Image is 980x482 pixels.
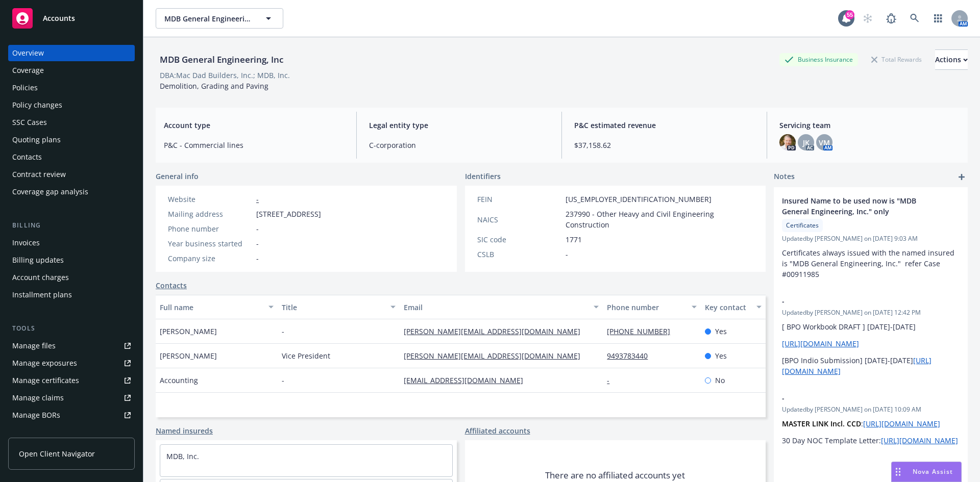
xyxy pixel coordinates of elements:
a: Account charges [8,269,135,286]
span: There are no affiliated accounts yet [545,469,685,481]
a: Manage BORs [8,407,135,423]
div: FEIN [477,194,561,205]
div: Phone number [168,223,252,234]
div: SIC code [477,234,561,245]
div: Billing [8,220,135,231]
div: Insured Name to be used now is "MDB General Engineering, Inc." onlyCertificatesUpdatedby [PERSON_... [774,187,968,288]
div: SSC Cases [12,114,47,131]
span: [STREET_ADDRESS] [256,209,321,219]
a: [EMAIL_ADDRESS][DOMAIN_NAME] [404,375,531,385]
span: Updated by [PERSON_NAME] on [DATE] 10:09 AM [782,405,960,414]
a: Named insureds [156,425,213,436]
p: 30 Day NOC Template Letter: [782,435,960,446]
div: Manage claims [12,390,64,406]
span: Insured Name to be used now is "MDB General Engineering, Inc." only [782,195,933,217]
span: - [256,238,259,249]
a: - [256,194,259,204]
div: Company size [168,253,252,264]
div: Actions [935,50,968,69]
span: No [715,375,725,386]
p: [ BPO Workbook DRAFT ] [DATE]-[DATE] [782,321,960,332]
strong: MASTER LINK Incl. CCD [782,419,861,428]
a: Report a Bug [881,8,901,29]
span: - [282,375,284,386]
span: Accounting [160,375,198,386]
span: Updated by [PERSON_NAME] on [DATE] 12:42 PM [782,308,960,317]
div: MDB General Engineering, Inc [156,53,287,66]
button: Full name [156,295,278,319]
button: Title [278,295,400,319]
div: Total Rewards [866,53,927,66]
div: Account charges [12,269,69,286]
a: 9493783440 [607,351,656,361]
div: Policy changes [12,97,62,113]
div: -Updatedby [PERSON_NAME] on [DATE] 12:42 PM[ BPO Workbook DRAFT ] [DATE]-[DATE][URL][DOMAIN_NAME]... [774,288,968,385]
a: Overview [8,45,135,61]
div: Manage BORs [12,407,60,423]
button: Phone number [603,295,700,319]
div: Contract review [12,166,66,183]
a: Invoices [8,235,135,251]
a: [URL][DOMAIN_NAME] [863,419,940,428]
span: Yes [715,326,727,337]
span: Identifiers [465,171,501,182]
div: CSLB [477,249,561,260]
div: Quoting plans [12,132,61,148]
a: Policies [8,80,135,96]
span: - [782,296,933,307]
div: 55 [845,10,854,19]
div: Phone number [607,302,685,313]
a: Manage certificates [8,372,135,389]
span: C-corporation [369,140,549,150]
span: P&C - Commercial lines [164,140,344,150]
span: - [282,326,284,337]
div: Email [404,302,587,313]
a: - [607,375,618,385]
span: - [256,253,259,264]
span: [US_EMPLOYER_IDENTIFICATION_NUMBER] [566,194,712,205]
a: Policy changes [8,97,135,113]
div: NAICS [477,214,561,225]
a: [PERSON_NAME][EMAIL_ADDRESS][DOMAIN_NAME] [404,351,589,361]
div: Overview [12,45,44,61]
div: Website [168,194,252,205]
button: Actions [935,49,968,70]
a: Contacts [156,280,187,291]
span: P&C estimated revenue [574,120,754,131]
a: Accounts [8,4,135,33]
div: Policies [12,80,38,96]
div: Coverage [12,62,44,79]
div: Coverage gap analysis [12,184,88,200]
span: Notes [774,171,795,183]
span: Legal entity type [369,120,549,131]
a: Installment plans [8,287,135,303]
a: Start snowing [857,8,878,29]
div: Key contact [705,302,750,313]
span: - [782,393,933,403]
div: Manage exposures [12,355,77,371]
div: Tools [8,323,135,334]
span: Account type [164,120,344,131]
div: Billing updates [12,252,64,268]
span: 1771 [566,234,582,245]
a: Search [904,8,925,29]
span: Nova Assist [913,467,953,476]
a: Manage files [8,338,135,354]
a: Manage claims [8,390,135,406]
img: photo [779,134,796,150]
a: Coverage gap analysis [8,184,135,200]
a: Switch app [928,8,948,29]
span: Updated by [PERSON_NAME] on [DATE] 9:03 AM [782,234,960,243]
p: [BPO Indio Submission] [DATE]-[DATE] [782,355,960,376]
span: VM [819,137,830,148]
span: Vice President [282,350,330,361]
span: JK [803,137,810,148]
button: Email [400,295,603,319]
a: Contract review [8,166,135,183]
a: [PHONE_NUMBER] [607,326,678,336]
span: Yes [715,350,727,361]
span: Certificates always issued with the named insured is "MDB General Engineering, Inc." refer Case #... [782,248,957,279]
a: [PERSON_NAME][EMAIL_ADDRESS][DOMAIN_NAME] [404,326,589,336]
a: MDB, Inc. [166,451,199,461]
div: Mailing address [168,209,252,219]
